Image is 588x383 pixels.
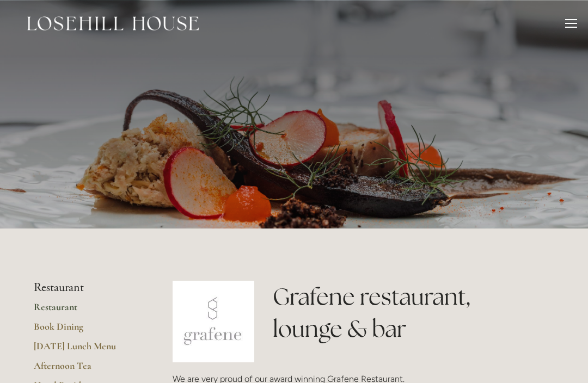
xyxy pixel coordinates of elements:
[173,281,254,362] img: grafene.jpg
[34,281,138,295] li: Restaurant
[34,301,138,320] a: Restaurant
[34,340,138,360] a: [DATE] Lunch Menu
[27,16,199,30] img: Losehill House
[273,281,554,345] h1: Grafene restaurant, lounge & bar
[34,360,138,379] a: Afternoon Tea
[34,320,138,340] a: Book Dining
